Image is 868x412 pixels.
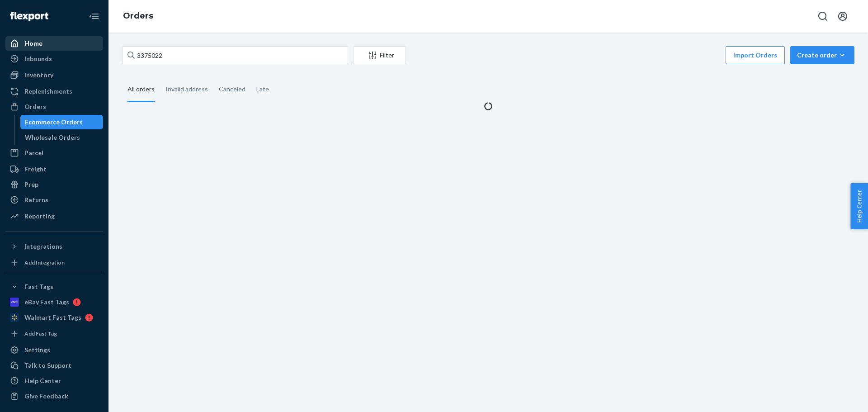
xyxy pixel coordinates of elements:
[24,330,57,337] div: Add Fast Tag
[850,183,868,229] button: Help Center
[354,46,406,64] button: Filter
[5,343,103,357] a: Settings
[24,242,62,251] div: Integrations
[24,71,53,80] div: Inventory
[726,46,785,64] button: Import Orders
[814,7,832,25] button: Open Search Box
[5,374,103,388] a: Help Center
[122,46,348,64] input: Search orders
[354,51,406,60] div: Filter
[24,212,55,221] div: Reporting
[24,87,72,96] div: Replenishments
[25,133,80,142] div: Wholesale Orders
[20,115,104,129] a: Ecommerce Orders
[24,346,50,355] div: Settings
[25,118,83,127] div: Ecommerce Orders
[5,310,103,325] a: Walmart Fast Tags
[24,195,48,204] div: Returns
[24,54,52,63] div: Inbounds
[24,313,81,322] div: Walmart Fast Tags
[256,77,269,101] div: Late
[5,257,103,268] a: Add Integration
[5,328,103,339] a: Add Fast Tag
[5,162,103,176] a: Freight
[24,165,47,174] div: Freight
[85,7,103,25] button: Close Navigation
[123,11,153,21] a: Orders
[5,193,103,207] a: Returns
[5,279,103,294] button: Fast Tags
[24,376,61,385] div: Help Center
[5,295,103,309] a: eBay Fast Tags
[127,77,155,102] div: All orders
[10,12,48,21] img: Flexport logo
[797,51,848,60] div: Create order
[5,68,103,82] a: Inventory
[24,392,68,401] div: Give Feedback
[24,39,42,48] div: Home
[24,282,53,291] div: Fast Tags
[5,177,103,192] a: Prep
[790,46,854,64] button: Create order
[5,36,103,51] a: Home
[24,298,69,307] div: eBay Fast Tags
[24,180,38,189] div: Prep
[5,146,103,160] a: Parcel
[116,3,160,29] ol: breadcrumbs
[5,52,103,66] a: Inbounds
[24,361,71,370] div: Talk to Support
[5,99,103,114] a: Orders
[24,102,46,111] div: Orders
[24,259,65,266] div: Add Integration
[5,209,103,223] a: Reporting
[5,239,103,254] button: Integrations
[5,84,103,99] a: Replenishments
[834,7,852,25] button: Open account menu
[20,130,104,145] a: Wholesale Orders
[24,148,43,157] div: Parcel
[5,358,103,373] a: Talk to Support
[5,389,103,403] button: Give Feedback
[219,77,245,101] div: Canceled
[165,77,208,101] div: Invalid address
